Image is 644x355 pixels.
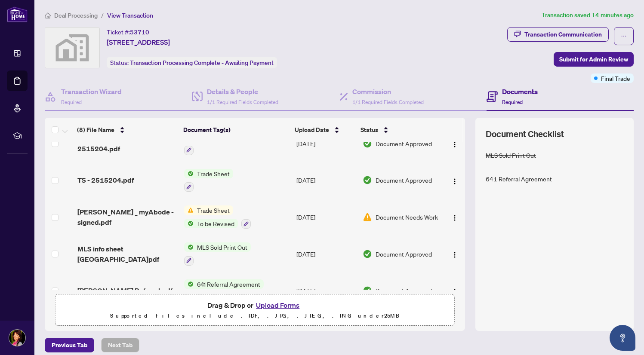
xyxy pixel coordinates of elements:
[207,99,278,105] span: 1/1 Required Fields Completed
[507,27,609,42] button: Transaction Communication
[61,99,82,105] span: Required
[107,27,149,37] div: Ticket #:
[363,139,372,148] img: Document Status
[184,279,264,303] button: Status Icon641 Referral Agreement
[376,286,432,295] span: Document Approved
[194,242,251,252] span: MLS Sold Print Out
[107,12,153,19] span: View Transaction
[486,150,536,160] div: MLS Sold Print Out
[486,128,564,140] span: Document Checklist
[77,244,177,264] span: MLS info sheet [GEOGRAPHIC_DATA]pdf
[451,214,458,221] img: Logo
[55,294,454,326] span: Drag & Drop orUpload FormsSupported files include .PDF, .JPG, .JPEG, .PNG under25MB
[107,37,170,47] span: [STREET_ADDRESS]
[295,125,329,135] span: Upload Date
[376,212,438,222] span: Document Needs Work
[77,207,177,227] span: [PERSON_NAME] _ myAbode - signed.pdf
[448,247,462,261] button: Logo
[207,86,278,97] h4: Details & People
[194,205,233,215] span: Trade Sheet
[184,169,194,178] img: Status Icon
[361,125,378,135] span: Status
[77,133,177,154] span: 625 Nova St - Inv - 2515204.pdf
[542,10,634,20] article: Transaction saved 14 minutes ago
[54,12,98,19] span: Deal Processing
[451,141,458,148] img: Logo
[451,178,458,185] img: Logo
[194,219,238,228] span: To be Revised
[184,169,233,192] button: Status IconTrade Sheet
[451,251,458,258] img: Logo
[293,199,359,236] td: [DATE]
[357,118,439,142] th: Status
[207,300,302,311] span: Drag & Drop or
[107,57,277,68] div: Status:
[61,311,449,321] p: Supported files include .PDF, .JPG, .JPEG, .PNG under 25 MB
[363,212,372,222] img: Document Status
[621,33,627,39] span: ellipsis
[194,169,233,178] span: Trade Sheet
[448,210,462,224] button: Logo
[184,242,194,252] img: Status Icon
[601,73,630,83] span: Final Trade
[524,28,602,41] div: Transaction Communication
[502,86,538,97] h4: Documents
[559,52,628,66] span: Submit for Admin Review
[9,330,25,346] img: Profile Icon
[77,285,173,296] span: [PERSON_NAME] Referral.pdf
[74,118,180,142] th: (8) File Name
[45,12,51,18] span: home
[451,288,458,295] img: Logo
[61,86,122,97] h4: Transaction Wizard
[363,286,372,295] img: Document Status
[253,300,302,311] button: Upload Forms
[376,249,432,259] span: Document Approved
[610,325,635,351] button: Open asap
[502,99,523,105] span: Required
[52,338,87,352] span: Previous Tab
[184,219,194,228] img: Status Icon
[486,174,552,184] div: 641 Referral Agreement
[352,86,424,97] h4: Commission
[293,125,359,162] td: [DATE]
[184,205,251,229] button: Status IconTrade SheetStatus IconTo be Revised
[376,175,432,185] span: Document Approved
[352,99,424,105] span: 1/1 Required Fields Completed
[130,59,274,67] span: Transaction Processing Complete - Awaiting Payment
[184,242,251,266] button: Status IconMLS Sold Print Out
[293,272,359,309] td: [DATE]
[184,205,194,215] img: Status Icon
[554,52,634,67] button: Submit for Admin Review
[45,28,99,68] img: svg%3e
[194,279,264,289] span: 641 Referral Agreement
[77,175,134,185] span: TS - 2515204.pdf
[101,10,104,20] li: /
[130,28,149,36] span: 53710
[293,236,359,272] td: [DATE]
[101,338,139,352] button: Next Tab
[376,139,432,148] span: Document Approved
[448,137,462,150] button: Logo
[184,132,277,155] button: Status IconCommission Statement Sent
[293,162,359,199] td: [DATE]
[180,118,291,142] th: Document Tag(s)
[448,173,462,187] button: Logo
[363,175,372,185] img: Document Status
[363,249,372,259] img: Document Status
[448,284,462,297] button: Logo
[184,279,194,289] img: Status Icon
[45,338,94,352] button: Previous Tab
[291,118,357,142] th: Upload Date
[7,6,28,22] img: logo
[77,125,114,135] span: (8) File Name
